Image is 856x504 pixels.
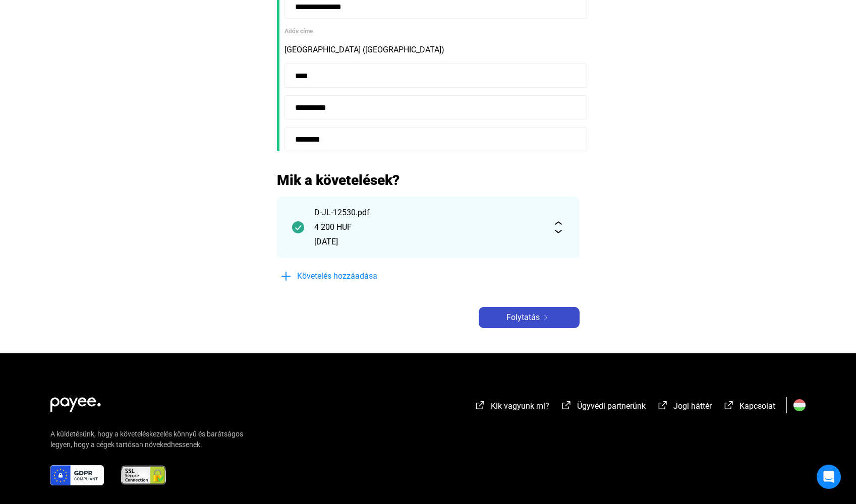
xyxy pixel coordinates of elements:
[673,401,712,411] span: Jogi háttér
[474,400,486,410] img: external-link-white
[506,311,540,324] span: Folytatás
[314,207,542,219] div: D-JL-12530.pdf
[657,400,669,410] img: external-link-white
[793,399,806,411] img: HU.svg
[297,270,377,282] span: Követelés hozzáadása
[50,465,104,485] img: gdpr
[314,221,542,233] div: 4 200 HUF
[277,266,428,287] button: plus-blueKövetelés hozzáadása
[280,270,292,282] img: plus-blue
[723,403,775,412] a: external-link-whiteKapcsolat
[739,401,775,411] span: Kapcsolat
[284,44,580,56] div: [GEOGRAPHIC_DATA] ([GEOGRAPHIC_DATA])
[50,392,101,412] img: white-payee-white-dot.svg
[657,403,712,412] a: external-link-whiteJogi háttér
[577,401,646,411] span: Ügyvédi partnerünk
[284,26,580,36] div: Adós címe
[560,400,573,410] img: external-link-white
[314,236,542,248] div: [DATE]
[120,465,167,485] img: ssl
[817,465,841,489] div: Open Intercom Messenger
[723,400,735,410] img: external-link-white
[277,171,580,189] h2: Mik a követelések?
[552,221,564,233] img: expand
[540,315,552,320] img: arrow-right-white
[560,403,646,412] a: external-link-whiteÜgyvédi partnerünk
[479,307,580,328] button: Folytatásarrow-right-white
[491,401,549,411] span: Kik vagyunk mi?
[292,221,304,233] img: checkmark-darker-green-circle
[474,403,549,412] a: external-link-whiteKik vagyunk mi?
